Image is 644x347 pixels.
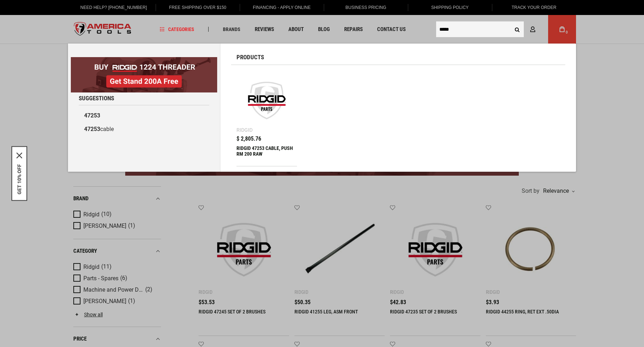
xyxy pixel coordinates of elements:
[236,136,261,142] span: $ 2,805.76
[236,145,297,162] div: RIDGID 47253 CABLE, PUSH RM 200 RAW
[236,70,297,166] a: RIDGID 47253 CABLE, PUSH RM 200 RAW Ridgid $ 2,805.76 RIDGID 47253 CABLE, PUSH RM 200 RAW
[79,109,209,122] a: 47253
[71,57,217,62] a: BOGO: Buy RIDGID® 1224 Threader, Get Stand 200A Free!
[16,153,22,159] svg: close icon
[236,127,253,132] div: Ridgid
[223,27,240,32] span: Brands
[71,57,217,92] img: BOGO: Buy RIDGID® 1224 Threader, Get Stand 200A Free!
[157,25,197,34] a: Categories
[84,112,100,119] b: 47253
[160,27,194,32] span: Categories
[16,153,22,159] button: Close
[510,22,524,36] button: Search
[84,126,100,132] b: 47253
[220,25,244,34] a: Brands
[79,122,209,136] a: 47253cable
[236,54,264,60] span: Products
[543,325,644,347] iframe: LiveChat chat widget
[79,95,114,101] span: Suggestions
[240,74,293,127] img: RIDGID 47253 CABLE, PUSH RM 200 RAW
[16,164,22,195] button: GET 10% OFF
